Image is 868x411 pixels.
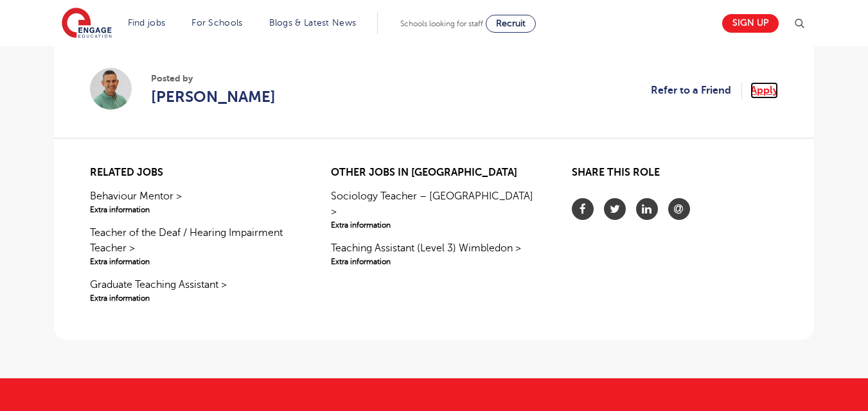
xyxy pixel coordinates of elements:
[151,85,276,108] a: [PERSON_NAME]
[651,82,742,99] a: Refer to a Friend
[331,189,537,231] a: Sociology Teacher – [GEOGRAPHIC_DATA] >Extra information
[90,167,296,179] h2: Related jobs
[496,19,526,28] span: Recruit
[331,240,537,267] a: Teaching Assistant (Level 3) Wimbledon >Extra information
[269,18,357,28] a: Blogs & Latest News
[722,14,779,33] a: Sign up
[90,277,296,304] a: Graduate Teaching Assistant >Extra information
[331,167,537,179] h2: Other jobs in [GEOGRAPHIC_DATA]
[90,256,296,267] span: Extra information
[750,82,778,99] a: Apply
[90,225,296,267] a: Teacher of the Deaf / Hearing Impairment Teacher >Extra information
[90,189,296,215] a: Behaviour Mentor >Extra information
[62,8,112,40] img: Engage Education
[90,204,296,215] span: Extra information
[400,19,483,28] span: Schools looking for staff
[331,256,537,267] span: Extra information
[191,18,242,28] a: For Schools
[331,219,537,231] span: Extra information
[572,167,778,185] h2: Share this role
[486,15,536,33] a: Recruit
[151,72,276,85] span: Posted by
[90,292,296,304] span: Extra information
[128,18,166,28] a: Find jobs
